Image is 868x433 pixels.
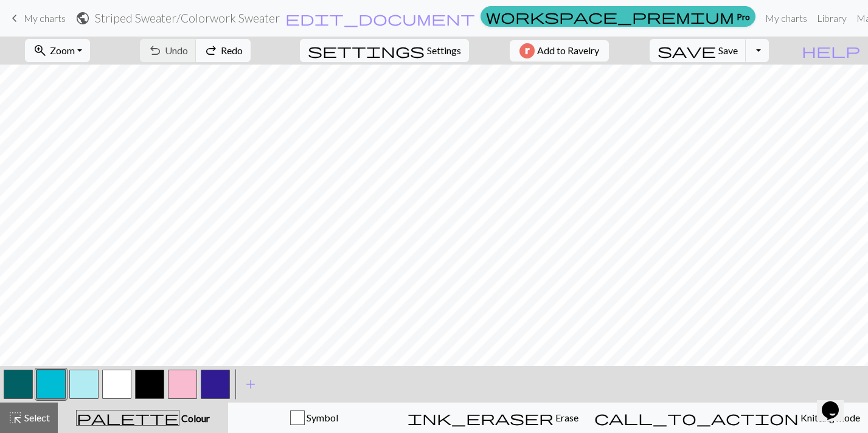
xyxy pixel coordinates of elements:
span: Redo [221,44,243,56]
span: Add to Ravelry [537,43,599,58]
span: Colour [179,412,210,424]
button: Erase [400,403,586,433]
span: edit_document [285,10,475,27]
span: redo [204,42,218,59]
span: Zoom [50,44,75,56]
span: My charts [24,12,66,24]
span: keyboard_arrow_left [7,10,22,27]
span: add [243,376,258,393]
span: Select [23,412,50,423]
a: My charts [760,6,812,30]
span: Settings [427,43,461,58]
i: Settings [308,43,425,58]
button: Symbol [228,403,400,433]
span: Symbol [305,412,338,423]
button: Redo [196,39,251,62]
button: Zoom [25,39,90,62]
button: Add to Ravelry [510,40,609,62]
span: Erase [554,412,578,423]
span: save [658,42,716,59]
span: public [75,10,90,27]
iframe: chat widget [817,384,856,421]
span: workspace_premium [486,8,734,25]
span: highlight_alt [8,409,23,426]
a: Library [812,6,852,30]
h2: Striped Sweater / Colorwork Sweater [95,11,280,25]
span: settings [308,42,425,59]
button: Save [650,39,746,62]
a: My charts [7,8,66,29]
span: ink_eraser [408,409,554,426]
span: palette [77,409,179,426]
span: Save [718,44,738,56]
button: SettingsSettings [300,39,469,62]
a: Pro [481,6,755,27]
span: zoom_in [33,42,47,59]
span: help [802,42,860,59]
button: Colour [58,403,228,433]
button: Knitting mode [586,403,868,433]
span: call_to_action [594,409,799,426]
span: Knitting mode [799,412,860,423]
img: Ravelry [519,43,535,58]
